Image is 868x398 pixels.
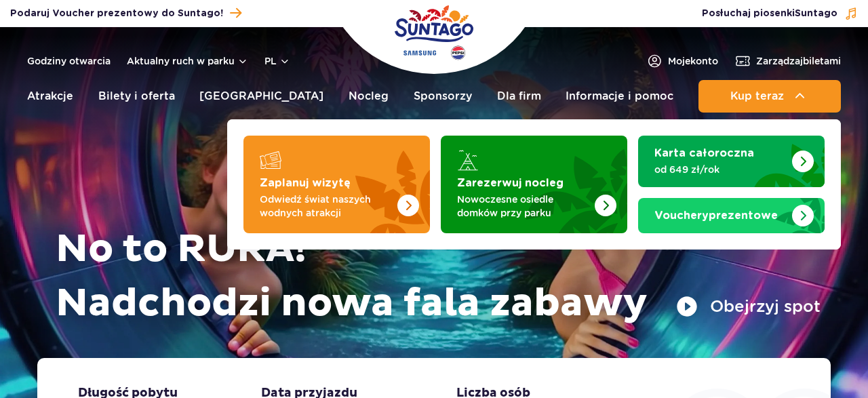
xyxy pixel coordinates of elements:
button: Obejrzyj spot [676,296,821,317]
strong: prezentowe [654,210,778,221]
p: Nowoczesne osiedle domków przy parku [457,193,589,220]
a: Dla firm [497,80,541,113]
a: Karta całoroczna [638,136,825,187]
a: Bilety i oferta [98,80,175,113]
a: Mojekonto [646,53,718,69]
h1: No to RURA! Nadchodzi nowa fala zabawy [56,222,821,331]
a: Sponsorzy [414,80,472,113]
span: Suntago [795,9,837,18]
strong: Zaplanuj wizytę [260,178,351,188]
span: Vouchery [654,210,709,221]
a: Godziny otwarcia [27,54,111,68]
strong: Zarezerwuj nocleg [457,178,564,188]
a: Atrakcje [27,80,73,113]
a: Zarządzajbiletami [734,53,841,69]
a: Podaruj Voucher prezentowy do Suntago! [10,4,241,22]
span: Moje konto [668,54,718,68]
span: Kup teraz [730,90,784,102]
a: Zarezerwuj nocleg [441,136,627,233]
button: Aktualny ruch w parku [127,56,248,66]
a: [GEOGRAPHIC_DATA] [199,80,323,113]
a: Informacje i pomoc [566,80,673,113]
span: Podaruj Voucher prezentowy do Suntago! [10,7,223,20]
strong: Karta całoroczna [654,148,754,159]
a: Vouchery prezentowe [638,198,825,233]
span: Posłuchaj piosenki [702,7,837,20]
button: pl [264,54,290,68]
a: Nocleg [349,80,389,113]
a: Zaplanuj wizytę [243,136,430,233]
button: Kup teraz [698,80,841,113]
p: Odwiedź świat naszych wodnych atrakcji [260,193,392,220]
p: od 649 zł/rok [654,163,787,176]
span: Zarządzaj biletami [756,54,841,68]
button: Posłuchaj piosenkiSuntago [702,7,858,20]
